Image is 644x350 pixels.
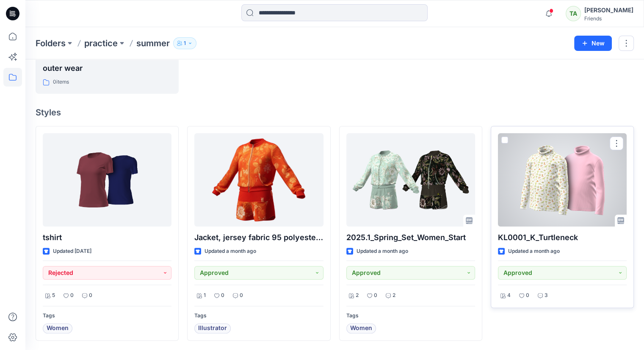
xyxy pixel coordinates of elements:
[194,133,323,227] a: Jacket, jersey fabric 95 polyester 5 % spamdex 200gsm give a colorway in red , orange, white
[221,291,224,300] p: 0
[566,6,581,21] div: TA
[346,311,475,320] p: Tags
[43,133,171,227] a: tshirt
[36,107,634,118] h4: Styles
[198,323,227,333] span: Illustrator
[356,291,359,300] p: 2
[357,247,408,256] p: Updated a month ago
[508,247,560,256] p: Updated a month ago
[89,291,92,300] p: 0
[84,37,118,49] a: practice
[350,323,372,333] span: Women
[574,36,612,51] button: New
[136,37,170,49] p: summer
[36,37,66,49] a: Folders
[346,232,475,244] p: 2025.1_Spring_Set_Women_Start
[584,15,633,22] div: Friends
[47,323,69,333] span: Women
[544,291,548,300] p: 3
[53,78,69,87] p: 0 items
[498,232,627,244] p: KL0001_K_Turtleneck
[194,311,323,320] p: Tags
[194,232,323,244] p: Jacket, jersey fabric 95 polyester 5 % spamdex 200gsm give a colorway in red , orange, white
[53,247,91,256] p: Updated [DATE]
[498,133,627,227] a: KL0001_K_Turtleneck
[70,291,74,300] p: 0
[173,37,196,49] button: 1
[240,291,243,300] p: 0
[392,291,395,300] p: 2
[52,291,55,300] p: 5
[43,62,171,74] p: outer wear
[526,291,529,300] p: 0
[184,39,186,48] p: 1
[43,311,171,320] p: Tags
[205,247,256,256] p: Updated a month ago
[204,291,206,300] p: 1
[43,232,171,244] p: tshirt
[374,291,377,300] p: 0
[507,291,511,300] p: 4
[346,133,475,227] a: 2025.1_Spring_Set_Women_Start
[584,5,633,15] div: [PERSON_NAME]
